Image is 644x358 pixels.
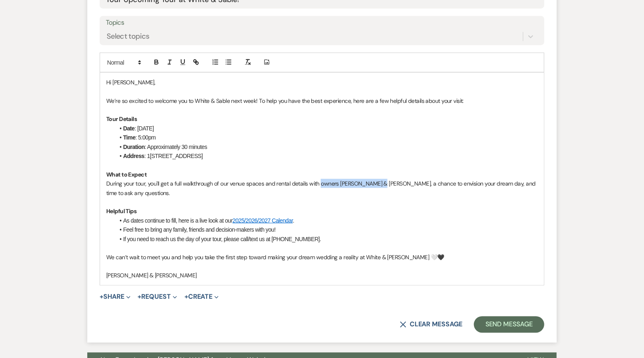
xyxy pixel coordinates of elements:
[114,235,538,244] li: If you need to reach us the day of your tour, please call/text us at [PHONE_NUMBER].
[474,316,544,333] button: Send Message
[107,31,149,42] div: Select topics
[138,294,142,300] span: +
[123,125,135,132] strong: Date
[184,294,219,300] button: Create
[106,17,538,29] label: Topics
[114,142,538,151] li: : Approximately 30 minutes
[114,151,538,160] li: : 1
[100,294,103,300] span: +
[106,171,147,178] strong: What to Expect
[150,153,203,159] span: [STREET_ADDRESS]
[400,321,462,328] button: Clear message
[123,134,135,141] strong: Time
[114,225,538,234] li: Feel free to bring any family, friends and decision-makers with you!
[114,216,538,225] li: As dates continue to fill, here is a live look at our .
[106,207,136,215] strong: Helpful Tips
[100,294,131,300] button: Share
[106,179,538,198] p: During your tour, you'll get a full walkthrough of our venue spaces and rental details with owner...
[114,124,538,133] li: : [DATE]
[123,144,145,150] strong: Duration
[114,133,538,142] li: : 5:00pm
[138,294,177,300] button: Request
[106,96,538,105] p: We’re so excited to welcome you to White & Sable next week! To help you have the best experience,...
[184,294,188,300] span: +
[106,115,137,123] strong: Tour Details
[106,78,538,87] p: Hi [PERSON_NAME],
[233,217,293,224] a: 2025/2026/2027 Calendar
[123,153,145,159] strong: Address
[106,271,538,280] p: [PERSON_NAME] & [PERSON_NAME]
[106,253,538,262] p: We can’t wait to meet you and help you take the first step toward making your dream wedding a rea...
